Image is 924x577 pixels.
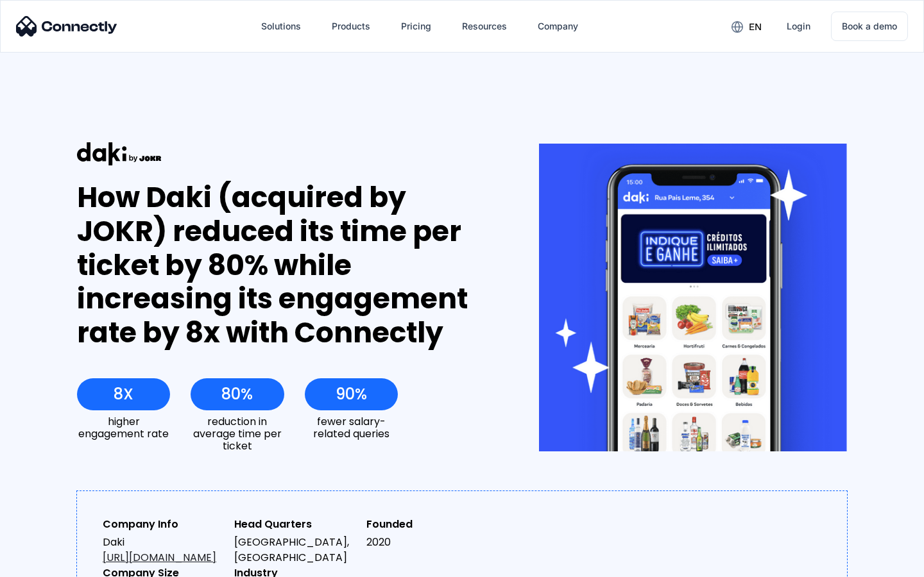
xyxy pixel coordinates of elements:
div: en [749,18,762,36]
div: How Daki (acquired by JOKR) reduced its time per ticket by 80% while increasing its engagement ra... [77,181,492,350]
div: Head Quarters [234,517,355,532]
ul: Language list [26,555,77,573]
div: higher engagement rate [77,415,170,440]
div: reduction in average time per ticket [191,415,284,453]
div: Daki [103,535,224,565]
div: Company Info [103,517,224,532]
div: [GEOGRAPHIC_DATA], [GEOGRAPHIC_DATA] [234,535,355,565]
div: Pricing [401,17,431,35]
div: Solutions [261,17,301,35]
div: fewer salary-related queries [305,415,398,440]
aside: Language selected: English [13,555,77,573]
a: Book a demo [831,12,908,41]
a: Login [776,11,821,42]
div: 2020 [366,535,488,550]
a: Pricing [391,11,441,42]
div: Company [538,17,578,35]
div: Founded [366,517,488,532]
div: Resources [462,17,507,35]
a: [URL][DOMAIN_NAME] [103,550,216,565]
div: 90% [336,385,367,403]
div: Products [332,17,370,35]
img: Connectly Logo [16,16,117,37]
div: 8X [114,385,133,403]
div: 80% [221,385,253,403]
div: Login [787,17,810,35]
